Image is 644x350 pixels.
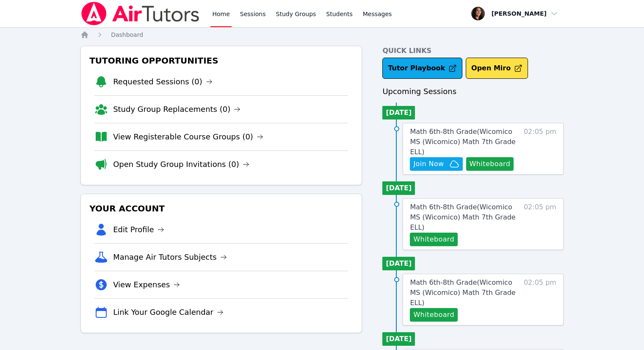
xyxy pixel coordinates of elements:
[111,31,143,38] span: Dashboard
[410,233,458,246] button: Whiteboard
[382,58,462,79] a: Tutor Playbook
[382,46,564,56] h4: Quick Links
[113,224,164,236] a: Edit Profile
[363,10,392,18] span: Messages
[382,332,415,346] li: [DATE]
[410,202,520,233] a: Math 6th-8th Grade(Wicomico MS (Wicomico) Math 7th Grade ELL)
[88,201,355,216] h3: Your Account
[410,127,520,157] a: Math 6th-8th Grade(Wicomico MS (Wicomico) Math 7th Grade ELL)
[524,202,556,246] span: 02:05 pm
[410,157,462,171] button: Join Now
[113,279,180,291] a: View Expenses
[466,58,528,79] button: Open Miro
[113,158,249,170] a: Open Study Group Invitations (0)
[113,131,263,143] a: View Registerable Course Groups (0)
[382,257,415,270] li: [DATE]
[466,157,514,171] button: Whiteboard
[382,86,564,97] h3: Upcoming Sessions
[382,181,415,195] li: [DATE]
[410,278,520,308] a: Math 6th-8th Grade(Wicomico MS (Wicomico) Math 7th Grade ELL)
[113,251,227,263] a: Manage Air Tutors Subjects
[410,308,458,322] button: Whiteboard
[413,159,444,169] span: Join Now
[410,203,515,231] span: Math 6th-8th Grade ( Wicomico MS (Wicomico) Math 7th Grade ELL )
[80,2,200,25] img: Air Tutors
[524,278,556,322] span: 02:05 pm
[111,31,143,39] a: Dashboard
[113,76,213,88] a: Requested Sessions (0)
[80,31,564,39] nav: Breadcrumb
[88,53,355,68] h3: Tutoring Opportunities
[410,278,515,307] span: Math 6th-8th Grade ( Wicomico MS (Wicomico) Math 7th Grade ELL )
[382,106,415,119] li: [DATE]
[113,306,224,318] a: Link Your Google Calendar
[524,127,556,171] span: 02:05 pm
[113,103,240,115] a: Study Group Replacements (0)
[410,128,515,156] span: Math 6th-8th Grade ( Wicomico MS (Wicomico) Math 7th Grade ELL )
